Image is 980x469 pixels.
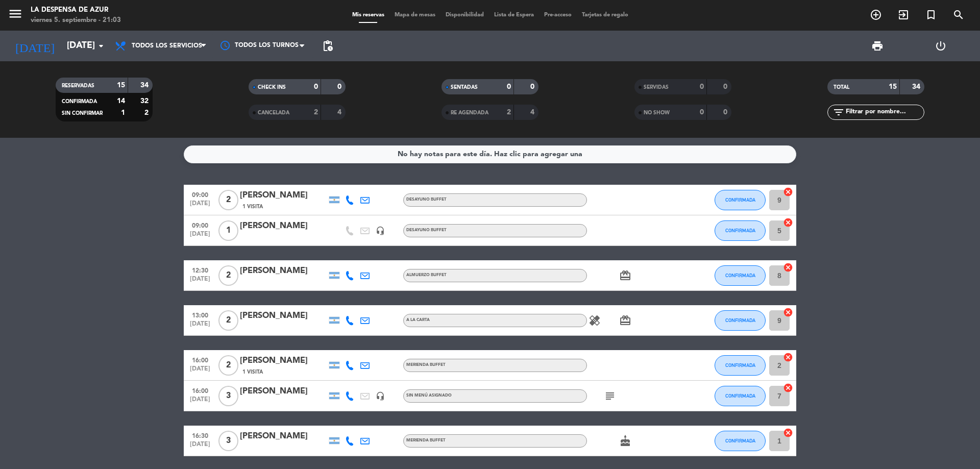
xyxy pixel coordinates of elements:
i: card_giftcard [619,314,631,327]
strong: 0 [700,109,704,116]
span: 3 [218,386,238,406]
i: healing [589,314,601,327]
span: Lista de Espera [489,12,539,18]
button: CONFIRMADA [715,265,766,286]
strong: 15 [117,82,125,89]
button: menu [8,6,23,25]
div: [PERSON_NAME] [240,264,327,278]
span: Merienda Buffet [406,363,446,367]
span: pending_actions [322,40,334,52]
span: Disponibilidad [440,12,489,18]
i: cancel [783,383,793,393]
span: 1 Visita [242,368,263,376]
strong: 2 [144,109,151,116]
span: CONFIRMADA [725,362,755,368]
i: filter_list [832,106,845,118]
span: CANCELADA [258,110,289,115]
strong: 15 [889,83,897,90]
input: Filtrar por nombre... [845,107,924,118]
i: search [952,9,965,21]
div: [PERSON_NAME] [240,385,327,398]
span: 2 [218,190,238,210]
span: SENTADAS [451,85,478,90]
span: Mapa de mesas [389,12,440,18]
button: CONFIRMADA [715,220,766,241]
strong: 2 [314,109,318,116]
span: [DATE] [187,320,213,332]
i: cancel [783,217,793,228]
div: viernes 5. septiembre - 21:03 [31,15,121,26]
span: 16:00 [187,354,213,365]
span: CONFIRMADA [725,438,755,443]
div: [PERSON_NAME] [240,430,327,443]
strong: 4 [337,109,344,116]
div: La Despensa de Azur [31,5,121,15]
span: 2 [218,355,238,376]
strong: 0 [314,83,318,90]
span: 1 Visita [242,203,263,211]
i: cancel [783,187,793,197]
span: 2 [218,265,238,286]
span: CONFIRMADA [725,393,755,399]
i: cancel [783,352,793,362]
span: Almuerzo buffet [406,273,447,277]
span: print [871,40,884,52]
span: 16:00 [187,384,213,396]
i: power_settings_new [935,40,947,52]
strong: 0 [530,83,536,90]
span: 3 [218,431,238,451]
span: Pre-acceso [539,12,577,18]
span: CHECK INS [258,85,286,90]
i: cancel [783,307,793,317]
button: CONFIRMADA [715,431,766,451]
span: [DATE] [187,231,213,242]
span: TOTAL [834,85,849,90]
span: [DATE] [187,365,213,377]
button: CONFIRMADA [715,310,766,331]
span: [DATE] [187,396,213,408]
span: 1 [218,220,238,241]
strong: 4 [530,109,536,116]
div: [PERSON_NAME] [240,189,327,202]
span: SERVIDAS [644,85,669,90]
span: 09:00 [187,219,213,231]
strong: 14 [117,97,125,105]
i: card_giftcard [619,269,631,282]
span: [DATE] [187,200,213,212]
span: 2 [218,310,238,331]
span: Desayuno Buffet [406,198,447,202]
i: subject [604,390,616,402]
span: CONFIRMADA [725,197,755,203]
i: [DATE] [8,35,62,57]
strong: 34 [140,82,151,89]
span: CONFIRMADA [725,273,755,278]
span: NO SHOW [644,110,670,115]
span: [DATE] [187,276,213,287]
button: CONFIRMADA [715,190,766,210]
i: headset_mic [376,226,385,235]
strong: 0 [700,83,704,90]
i: cancel [783,262,793,273]
span: A LA CARTA [406,318,430,322]
strong: 0 [337,83,344,90]
i: cancel [783,428,793,438]
span: CONFIRMADA [62,99,97,104]
strong: 32 [140,97,151,105]
strong: 0 [723,109,729,116]
strong: 2 [507,109,511,116]
i: add_circle_outline [870,9,882,21]
span: Desayuno Buffet [406,228,447,232]
strong: 0 [723,83,729,90]
div: No hay notas para este día. Haz clic para agregar una [398,149,582,160]
button: CONFIRMADA [715,386,766,406]
i: headset_mic [376,391,385,401]
button: CONFIRMADA [715,355,766,376]
i: menu [8,6,23,21]
div: [PERSON_NAME] [240,309,327,323]
strong: 0 [507,83,511,90]
span: 16:30 [187,429,213,441]
strong: 34 [912,83,922,90]
span: SIN CONFIRMAR [62,111,103,116]
span: Tarjetas de regalo [577,12,633,18]
i: exit_to_app [897,9,910,21]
